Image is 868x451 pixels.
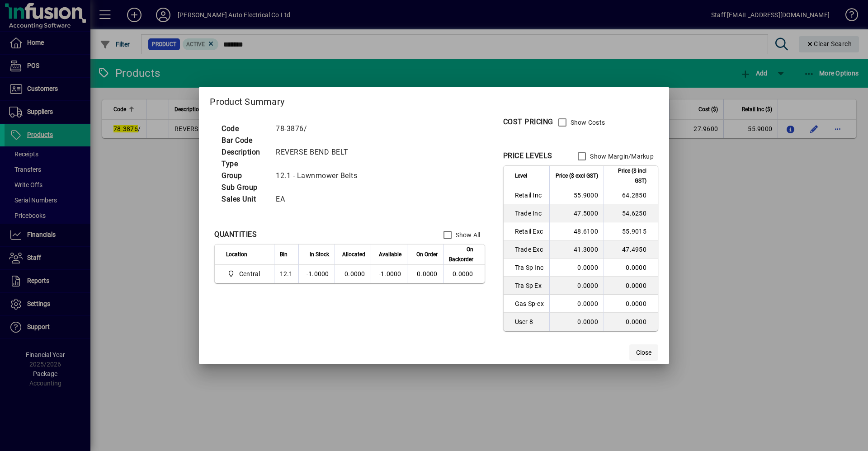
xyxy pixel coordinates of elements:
[214,229,257,240] div: QUANTITIES
[604,240,658,258] td: 47.4950
[515,171,527,181] span: Level
[515,227,544,236] span: Retail Exc
[636,348,651,357] span: Close
[604,313,658,331] td: 0.0000
[604,204,658,222] td: 54.6250
[629,344,658,361] button: Close
[604,295,658,313] td: 0.0000
[549,258,604,277] td: 0.0000
[515,191,544,200] span: Retail Inc
[274,265,298,283] td: 12.1
[217,182,271,193] td: Sub Group
[199,87,669,113] h2: Product Summary
[217,170,271,182] td: Group
[515,281,544,290] span: Tra Sp Ex
[588,152,654,161] label: Show Margin/Markup
[515,245,544,254] span: Trade Exc
[515,263,544,272] span: Tra Sp Inc
[271,170,368,182] td: 12.1 - Lawnmower Belts
[609,166,646,186] span: Price ($ incl GST)
[371,265,407,283] td: -1.0000
[503,117,553,127] div: COST PRICING
[217,193,271,205] td: Sales Unit
[417,270,438,277] span: 0.0000
[515,299,544,308] span: Gas Sp-ex
[604,186,658,204] td: 64.2850
[604,277,658,295] td: 0.0000
[549,240,604,258] td: 41.3000
[556,171,598,181] span: Price ($ excl GST)
[449,244,473,264] span: On Backorder
[239,269,260,278] span: Central
[217,123,271,135] td: Code
[604,222,658,240] td: 55.9015
[310,249,329,259] span: In Stock
[549,277,604,295] td: 0.0000
[217,146,271,158] td: Description
[454,230,481,240] label: Show All
[298,265,335,283] td: -1.0000
[549,313,604,331] td: 0.0000
[549,186,604,204] td: 55.9000
[271,123,368,135] td: 78-3876/
[335,265,371,283] td: 0.0000
[569,118,605,127] label: Show Costs
[226,268,264,279] span: Central
[549,295,604,313] td: 0.0000
[271,146,368,158] td: REVERSE BEND BELT
[217,158,271,170] td: Type
[379,249,401,259] span: Available
[549,204,604,222] td: 47.5000
[515,317,544,326] span: User 8
[549,222,604,240] td: 48.6100
[515,209,544,218] span: Trade Inc
[271,193,368,205] td: EA
[604,258,658,277] td: 0.0000
[226,249,247,259] span: Location
[503,150,552,161] div: PRICE LEVELS
[342,249,365,259] span: Allocated
[280,249,288,259] span: Bin
[217,135,271,146] td: Bar Code
[443,265,485,283] td: 0.0000
[416,249,438,259] span: On Order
